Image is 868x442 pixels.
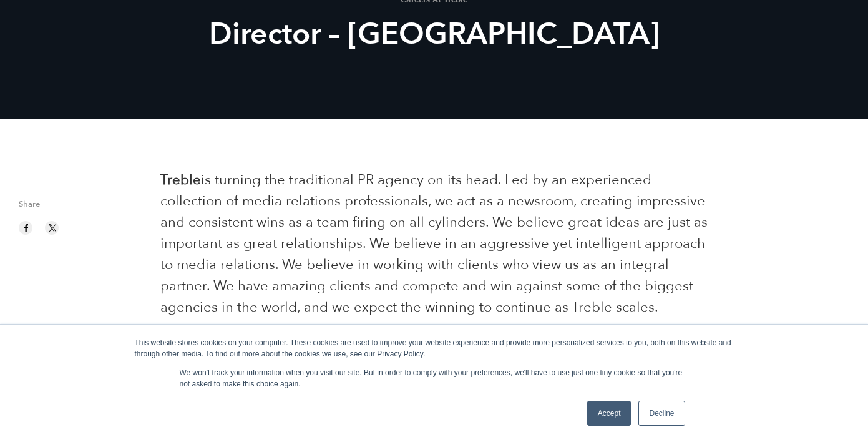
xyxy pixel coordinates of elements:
[21,222,32,233] img: facebook sharing button
[587,401,631,426] a: Accept
[160,170,708,317] span: is turning the traditional PR agency on its head. Led by an experienced collection of media relat...
[47,222,58,233] img: twitter sharing button
[204,15,665,54] h2: Director – [GEOGRAPHIC_DATA]
[180,367,689,390] p: We won't track your information when you visit our site. But in order to comply with your prefere...
[160,170,201,189] b: Treble
[135,337,734,360] div: This website stores cookies on your computer. These cookies are used to improve your website expe...
[19,200,142,215] span: Share
[638,401,685,426] a: Decline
